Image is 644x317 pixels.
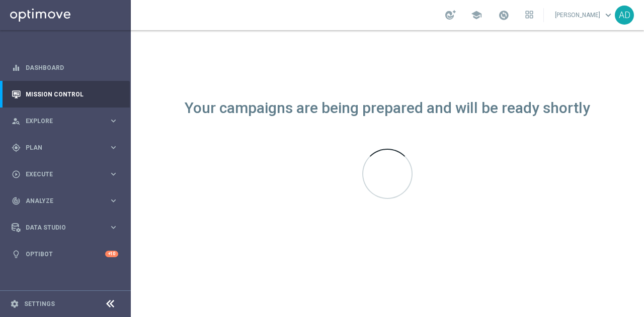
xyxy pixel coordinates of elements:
[105,251,118,257] div: +10
[11,250,119,258] button: lightbulb Optibot +10
[12,117,109,126] div: Explore
[26,54,118,81] a: Dashboard
[12,241,118,267] div: Optibot
[26,118,109,124] span: Explore
[26,241,105,267] a: Optibot
[11,144,119,152] button: gps_fixed Plan keyboard_arrow_right
[26,81,118,108] a: Mission Control
[615,6,634,25] div: AD
[12,223,109,232] div: Data Studio
[24,301,55,307] a: Settings
[12,54,118,81] div: Dashboard
[12,170,109,179] div: Execute
[109,169,118,179] i: keyboard_arrow_right
[109,196,118,205] i: keyboard_arrow_right
[12,196,109,205] div: Analyze
[12,143,21,152] i: gps_fixed
[12,117,21,126] i: person_search
[11,64,119,72] button: equalizer Dashboard
[11,197,119,205] button: track_changes Analyze keyboard_arrow_right
[109,223,118,232] i: keyboard_arrow_right
[185,104,590,113] div: Your campaigns are being prepared and will be ready shortly
[11,224,119,232] button: Data Studio keyboard_arrow_right
[11,117,119,125] button: person_search Explore keyboard_arrow_right
[12,143,109,152] div: Plan
[12,250,21,259] i: lightbulb
[10,299,19,308] i: settings
[12,81,118,108] div: Mission Control
[109,116,118,126] i: keyboard_arrow_right
[12,63,21,72] i: equalizer
[12,170,21,179] i: play_circle_outline
[11,170,119,178] button: play_circle_outline Execute keyboard_arrow_right
[26,171,109,177] span: Execute
[12,196,21,205] i: track_changes
[471,10,482,21] span: school
[109,143,118,152] i: keyboard_arrow_right
[603,10,614,21] span: keyboard_arrow_down
[11,90,119,98] button: Mission Control
[554,8,615,23] a: [PERSON_NAME]keyboard_arrow_down
[26,198,109,204] span: Analyze
[26,225,109,231] span: Data Studio
[26,145,109,151] span: Plan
